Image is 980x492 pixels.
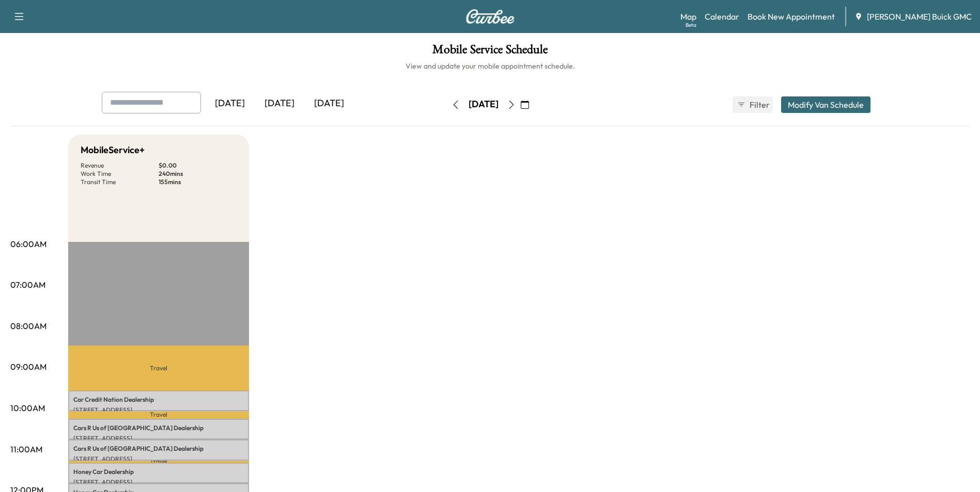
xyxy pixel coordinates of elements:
p: 240 mins [159,170,237,178]
p: 06:00AM [10,238,46,250]
p: Cars R Us of [GEOGRAPHIC_DATA] Dealership [73,445,244,453]
p: Car Credit Nation Dealership [73,396,244,404]
p: 10:00AM [10,402,45,414]
h6: View and update your mobile appointment schedule. [10,61,970,71]
p: $ 0.00 [159,161,237,170]
p: Travel [68,411,249,419]
p: Work Time [81,170,159,178]
div: [DATE] [469,98,499,111]
p: 11:00AM [10,443,42,455]
button: Modify Van Schedule [781,96,870,113]
p: [STREET_ADDRESS] [73,478,244,486]
img: Curbee Logo [465,9,515,24]
p: 09:00AM [10,360,46,373]
p: Travel [68,461,249,463]
p: Revenue [81,161,159,170]
p: 07:00AM [10,278,45,291]
p: 08:00AM [10,320,46,332]
p: [STREET_ADDRESS] [73,406,244,414]
p: Travel [68,346,249,390]
p: 155 mins [159,178,237,186]
h1: Mobile Service Schedule [10,43,970,61]
div: Beta [686,21,696,29]
div: [DATE] [304,92,354,116]
button: Filter [733,96,773,113]
p: [STREET_ADDRESS] [73,434,244,442]
h5: MobileService+ [81,143,145,157]
p: Cars R Us of [GEOGRAPHIC_DATA] Dealership [73,424,244,432]
p: Honey Car Dealership [73,468,244,476]
p: [STREET_ADDRESS] [73,455,244,463]
span: [PERSON_NAME] Buick GMC [867,10,972,23]
a: MapBeta [680,10,696,23]
a: Book New Appointment [748,10,835,23]
p: Transit Time [81,178,159,186]
span: Filter [750,99,768,111]
div: [DATE] [255,92,304,116]
div: [DATE] [205,92,255,116]
a: Calendar [705,10,739,23]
